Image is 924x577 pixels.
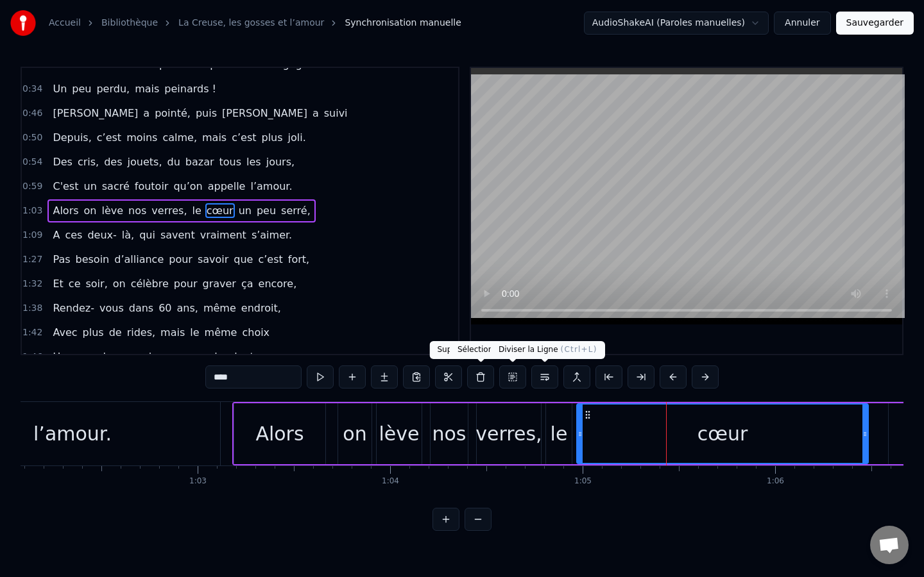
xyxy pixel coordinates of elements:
span: C'est [51,179,80,194]
div: on [343,419,366,448]
span: 1:46 [22,351,42,364]
span: a [311,106,320,121]
span: c’est [96,130,123,145]
span: on [112,276,127,291]
span: peinards ! [163,81,218,96]
span: plus [95,349,119,364]
span: 60 [157,301,173,315]
span: cœur [205,203,235,218]
span: foutoir [133,179,170,194]
div: le [551,419,568,448]
span: ce [67,276,82,291]
span: deux- [86,228,117,242]
span: là, [121,228,135,242]
span: choix [241,325,271,340]
span: savoir [196,252,230,267]
span: serré, [280,203,312,218]
span: des [103,155,123,169]
span: endroit, [240,301,282,315]
span: Un [51,349,68,364]
span: lève [100,203,124,218]
a: Bibliothèque [101,17,158,29]
span: peu [255,203,277,218]
span: pour [173,276,199,291]
nav: breadcrumb [49,17,461,29]
span: mais [133,81,160,96]
span: s’aimer. [250,228,293,242]
span: de [108,325,123,340]
span: dans [128,301,155,315]
span: un [82,179,98,194]
span: ces [64,228,83,242]
span: perdu, [95,81,131,96]
span: ( Ctrl+L ) [561,345,597,354]
a: Accueil [49,17,81,29]
span: A [51,228,61,242]
span: un [237,203,253,218]
span: 1:03 [22,205,42,217]
span: graver [201,276,237,291]
span: même [202,301,237,315]
span: [PERSON_NAME] [221,106,309,121]
span: plus [81,325,105,340]
button: Annuler [774,12,830,35]
span: Et [51,276,64,291]
span: c’est [230,130,257,145]
span: 1:27 [22,253,42,266]
span: encore, [257,276,298,291]
span: Synchronisation manuelle [345,17,461,29]
span: que [232,252,254,267]
span: verres, [150,203,188,218]
div: 1:06 [767,476,784,487]
span: jours, [265,155,296,169]
div: lève [379,419,419,448]
span: a [142,106,151,121]
div: nos [432,419,466,448]
span: joli. [287,130,307,145]
span: qui [138,228,157,242]
span: [PERSON_NAME] [51,106,139,121]
div: Diviser la Ligne [491,341,605,359]
span: 1:38 [22,302,42,315]
span: cris, [76,155,100,169]
div: Alors [255,419,304,448]
div: 1:04 [382,476,399,487]
span: rides, [126,325,157,340]
span: Des [51,155,74,169]
span: mais [159,325,186,340]
span: jouets, [126,155,164,169]
span: Avec [51,325,78,340]
span: calme, [161,130,198,145]
span: besoin [74,252,111,267]
span: Pas [51,252,71,267]
span: pour [167,252,194,267]
span: sourds, [122,349,162,364]
span: soir, [84,276,108,291]
span: peu [182,349,204,364]
span: 0:46 [22,107,42,120]
span: bazar [184,155,216,169]
span: 0:34 [22,83,42,96]
span: d’alliance [113,252,165,267]
span: sacré [101,179,131,194]
span: les [245,155,262,169]
div: Sélectionner la ligne [450,341,584,359]
span: Un [51,81,68,96]
span: l’amour. [249,179,293,194]
div: verres, [475,419,542,448]
span: fort, [287,252,311,267]
span: le [189,325,200,340]
div: Supprimer le mot [430,341,538,359]
span: tous [218,155,243,169]
div: cœur [697,419,748,448]
button: Sauvegarder [836,12,914,35]
span: 0:50 [22,131,42,144]
span: Alors [51,203,80,218]
span: ans, [176,301,200,315]
span: vous [98,301,125,315]
span: ça [240,276,255,291]
span: peu [71,81,92,96]
span: appelle [207,179,247,194]
span: 0:54 [22,156,42,169]
span: puis [194,106,218,121]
